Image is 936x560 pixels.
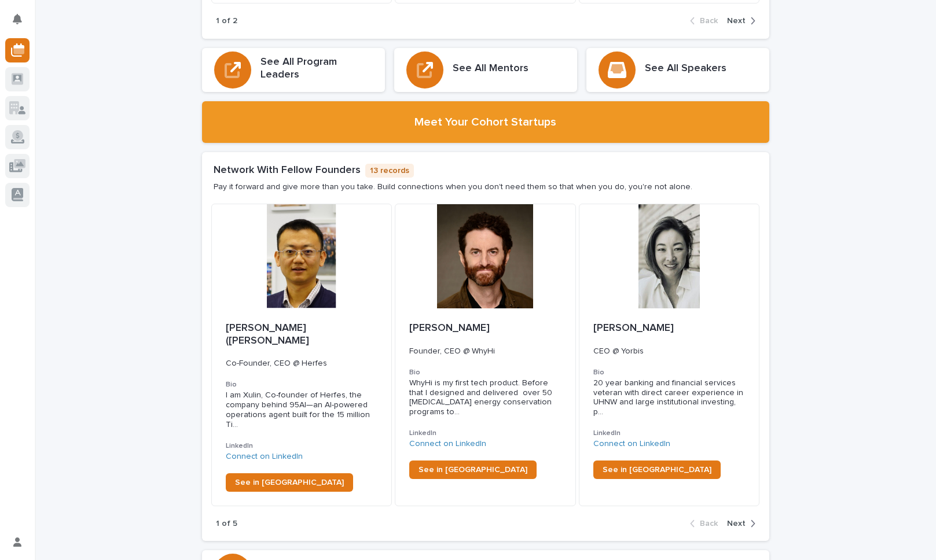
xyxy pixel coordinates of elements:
[593,378,746,417] span: 20 year banking and financial services veteran with direct career experience in UHNW and large in...
[409,323,490,333] span: [PERSON_NAME]
[14,14,30,32] div: Notifications
[394,48,577,92] a: See All Mentors
[645,62,726,75] h3: See All Speakers
[226,441,378,451] h3: LinkedIn
[395,204,576,506] a: [PERSON_NAME]Founder, CEO @ WhyHiBioWhyHi is my first tech product. Before that I designed and de...
[226,473,353,492] a: See in [GEOGRAPHIC_DATA]
[226,359,327,367] span: Co-Founder, CEO @ Herfes
[216,16,237,26] p: 1 of 2
[593,460,721,479] a: See in [GEOGRAPHIC_DATA]
[722,518,755,529] button: Next
[722,16,755,26] button: Next
[593,323,674,333] span: [PERSON_NAME]
[690,518,722,529] button: Back
[5,7,30,31] button: Notifications
[216,519,237,529] p: 1 of 5
[214,164,361,177] h1: Network With Fellow Founders
[593,440,670,448] a: Connect on LinkedIn
[586,48,769,92] a: See All Speakers
[409,378,561,417] span: WhyHi is my first tech product. Before that I designed and delivered over 50 [MEDICAL_DATA] energ...
[409,378,561,417] div: WhyHi is my first tech product. Before that I designed and delivered over 50 low income energy co...
[226,380,378,389] h3: Bio
[414,115,556,129] h2: Meet Your Cohort Startups
[226,323,309,346] span: [PERSON_NAME] ([PERSON_NAME]
[593,347,644,355] span: CEO @ Yorbis
[409,460,537,479] a: See in [GEOGRAPHIC_DATA]
[365,164,414,178] p: 13 records
[453,62,528,75] h3: See All Mentors
[409,429,561,438] h3: LinkedIn
[603,466,711,474] span: See in [GEOGRAPHIC_DATA]
[211,204,392,506] a: [PERSON_NAME] ([PERSON_NAME]Co-Founder, CEO @ HerfesBioI am Xulin, Co-founder of Herfes, the comp...
[700,520,718,528] span: Back
[727,520,746,528] span: Next
[727,17,746,25] span: Next
[690,16,722,26] button: Back
[579,204,760,506] a: [PERSON_NAME]CEO @ YorbisBio20 year banking and financial services veteran with direct career exp...
[202,48,385,92] a: See All Program Leaders
[409,440,486,448] a: Connect on LinkedIn
[593,429,746,438] h3: LinkedIn
[226,452,303,460] a: Connect on LinkedIn
[409,368,561,377] h3: Bio
[260,56,373,81] h3: See All Program Leaders
[235,478,344,487] span: See in [GEOGRAPHIC_DATA]
[409,347,495,355] span: Founder, CEO @ WhyHi
[214,182,692,192] p: Pay it forward and give more than you take. Build connections when you don't need them so that wh...
[700,17,718,25] span: Back
[419,466,527,474] span: See in [GEOGRAPHIC_DATA]
[593,368,746,377] h3: Bio
[226,390,378,429] span: I am Xulin, Co-founder of Herfes, the company behind 95AI—an AI-powered operations agent built fo...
